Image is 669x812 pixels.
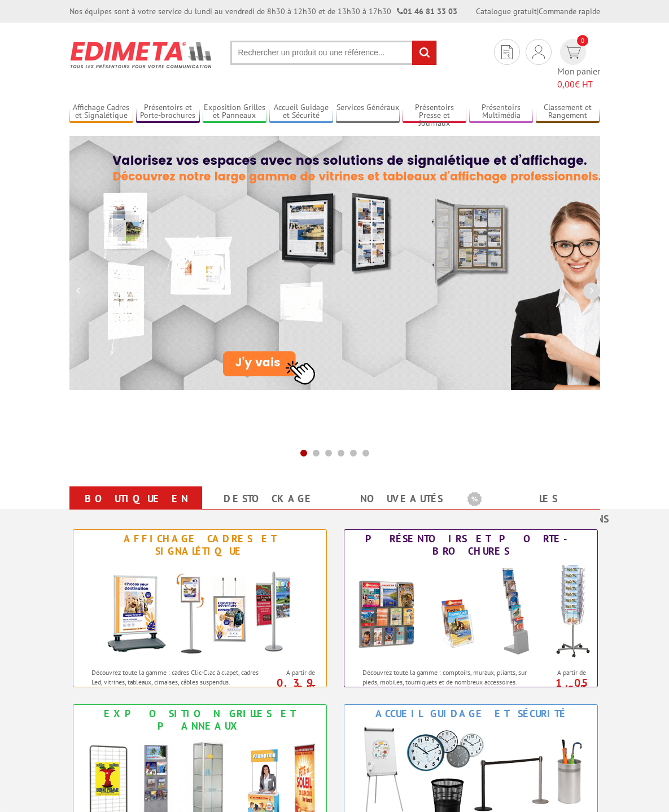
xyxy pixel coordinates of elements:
[335,489,469,509] a: nouveautés
[467,489,601,529] a: Les promotions
[69,6,457,17] div: Nos équipes sont à votre service du lundi au vendredi de 8h30 à 12h30 et de 13h30 à 17h30
[476,6,537,16] a: Catalogue gratuit
[347,560,595,662] img: Présentoirs et Porte-brochures
[269,103,333,121] a: Accueil Guidage et Sécurité
[257,679,315,693] p: 0.39 €
[557,78,575,90] span: 0,00
[263,668,315,677] span: A partir de
[73,529,327,687] a: Affichage Cadres et Signalétique Affichage Cadres et Signalétique Découvrez toute la gamme : cadr...
[532,45,545,59] img: devis rapide
[203,103,266,121] a: Exposition Grilles et Panneaux
[347,533,594,558] div: Présentoirs et Porte-brochures
[501,45,513,59] img: devis rapide
[557,65,600,91] span: Mon panier
[534,668,586,677] span: A partir de
[307,683,315,692] sup: HT
[528,679,586,693] p: 1.05 €
[557,39,600,91] a: devis rapide 0 Mon panier 0,00€ HT
[69,34,213,76] img: Présentoir, panneau, stand - Edimeta - PLV, affichage, mobilier bureau, entreprise
[476,6,600,17] div: |
[539,6,600,16] a: Commande rapide
[412,41,436,65] input: rechercher
[397,6,457,16] strong: 01 46 81 33 03
[557,78,600,91] span: € HT
[362,668,531,687] p: Découvrez toute la gamme : comptoirs, muraux, pliants, sur pieds, mobiles, tourniquets et de nomb...
[578,683,586,692] sup: HT
[403,103,466,121] a: Présentoirs Presse et Journaux
[347,708,594,720] div: Accueil Guidage et Sécurité
[577,35,588,46] span: 0
[469,103,533,121] a: Présentoirs Multimédia
[344,529,598,687] a: Présentoirs et Porte-brochures Présentoirs et Porte-brochures Découvrez toute la gamme : comptoir...
[336,103,400,121] a: Services Généraux
[95,560,304,662] img: Affichage Cadres et Signalétique
[467,489,609,511] b: Les promotions
[136,103,200,121] a: Présentoirs et Porte-brochures
[202,489,336,509] a: Destockage
[536,103,600,121] a: Classement et Rangement
[91,668,260,687] p: Découvrez toute la gamme : cadres Clic-Clac à clapet, cadres Led, vitrines, tableaux, cimaises, c...
[76,533,323,558] div: Affichage Cadres et Signalétique
[69,489,203,529] a: Boutique en ligne
[230,41,437,65] input: Rechercher un produit ou une référence...
[565,46,581,59] img: devis rapide
[69,103,133,121] a: Affichage Cadres et Signalétique
[76,708,323,732] div: Exposition Grilles et Panneaux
